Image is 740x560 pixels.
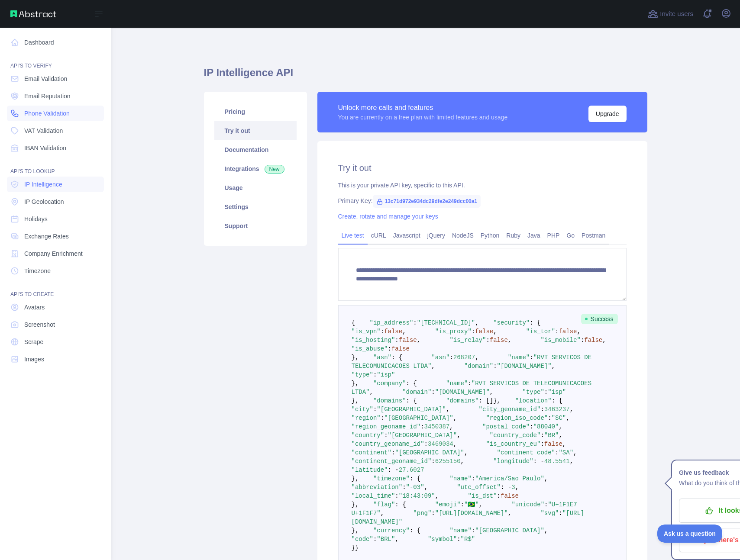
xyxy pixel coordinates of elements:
span: 27.6027 [399,467,424,473]
span: , [431,363,435,370]
span: : [530,423,533,430]
span: "city_geoname_id" [479,406,541,413]
span: 3 [511,484,515,491]
span: "is_country_eu" [486,441,540,447]
span: , [544,475,548,482]
div: API'S TO CREATE [7,280,104,298]
span: "SA" [559,449,573,456]
span: , [370,389,373,396]
span: "abbreviation" [352,484,403,491]
span: IP Intelligence [24,180,62,189]
span: , [544,527,548,534]
span: false [399,337,417,344]
span: , [490,389,493,396]
span: false [475,328,493,335]
span: "asn" [431,354,449,361]
a: Company Enrichment [7,246,104,261]
span: : [540,441,544,447]
a: Email Reputation [7,88,104,104]
div: Primary Key: [338,196,627,205]
a: IP Intelligence [7,177,104,192]
span: Success [581,314,618,324]
h1: IP Intelligence API [204,66,647,87]
span: : [391,449,395,456]
span: "latitude" [352,467,388,473]
a: Try it out [214,121,297,140]
span: , [508,510,511,517]
button: Invite users [646,7,695,21]
span: : [486,337,489,344]
a: Scrape [7,334,104,350]
span: Images [24,355,44,364]
span: "BRL" [377,536,395,543]
span: Email Reputation [24,92,71,100]
span: : { [530,319,540,326]
span: Company Enrichment [24,249,83,258]
span: : [373,371,377,378]
span: "domains" [373,397,406,404]
span: : [384,432,388,439]
span: Exchange Rates [24,232,69,241]
a: NodeJS [449,229,477,242]
span: "code" [352,536,373,543]
span: : [431,510,435,517]
iframe: Toggle Customer Support [657,525,723,543]
a: Go [563,229,578,242]
span: : [555,328,559,335]
span: 13c71d972e934dc29dfe2e249dcc00a1 [373,195,481,208]
span: "city" [352,406,373,413]
a: Timezone [7,263,104,279]
span: Screenshot [24,320,55,329]
span: : { [410,527,420,534]
span: "longitude" [493,458,533,465]
span: "region" [352,415,381,422]
span: : { [406,380,417,387]
span: : - [533,458,544,465]
span: IP Geolocation [24,197,64,206]
a: IBAN Validation [7,140,104,156]
div: API'S TO VERIFY [7,52,104,69]
span: "[DOMAIN_NAME]" [435,389,490,396]
span: "location" [515,397,552,404]
span: : [373,536,377,543]
span: 6255150 [435,458,461,465]
span: "ip_address" [370,319,414,326]
span: "type" [352,371,373,378]
span: "is_tor" [526,328,555,335]
span: : [468,380,471,387]
a: PHP [544,229,563,242]
span: : { [410,475,420,482]
span: "country_geoname_id" [352,441,424,447]
span: : [424,441,428,447]
span: , [475,319,478,326]
span: "88040" [533,423,559,430]
span: "[GEOGRAPHIC_DATA]" [475,527,544,534]
span: "[GEOGRAPHIC_DATA]" [388,432,457,439]
a: Python [477,229,503,242]
a: Screenshot [7,317,104,332]
span: "domains" [446,397,479,404]
span: : [381,328,384,335]
span: false [490,337,508,344]
span: "timezone" [373,475,410,482]
span: "name" [508,354,530,361]
span: , [515,484,519,491]
div: You are currently on a free plan with limited features and usage [338,113,508,122]
span: , [570,458,573,465]
span: }, [352,397,359,404]
span: , [446,406,449,413]
span: , [457,432,460,439]
span: "is_vpn" [352,328,381,335]
span: : [] [479,397,494,404]
a: Avatars [7,299,104,315]
button: Upgrade [588,106,627,122]
span: "🇧🇷" [464,501,479,508]
span: "region_iso_code" [486,415,548,422]
span: false [384,328,402,335]
span: }, [352,380,359,387]
span: Phone Validation [24,109,70,118]
a: Ruby [503,229,524,242]
span: : [540,432,544,439]
span: "continent_geoname_id" [352,458,432,465]
a: Settings [214,197,297,216]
